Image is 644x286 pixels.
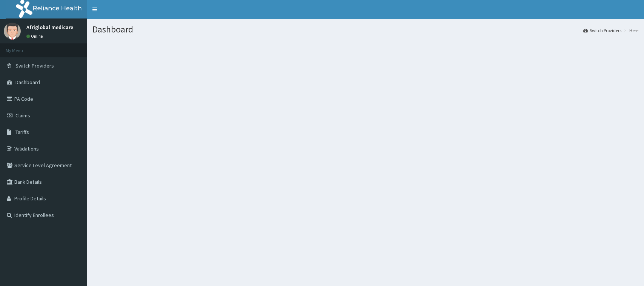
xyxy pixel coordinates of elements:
[15,62,54,69] span: Switch Providers
[583,27,621,34] a: Switch Providers
[622,27,638,34] li: Here
[4,23,21,40] img: User Image
[92,25,638,34] h1: Dashboard
[26,34,45,39] a: Online
[15,112,30,119] span: Claims
[15,129,29,135] span: Tariffs
[15,79,40,86] span: Dashboard
[26,25,73,30] p: Afriglobal medicare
